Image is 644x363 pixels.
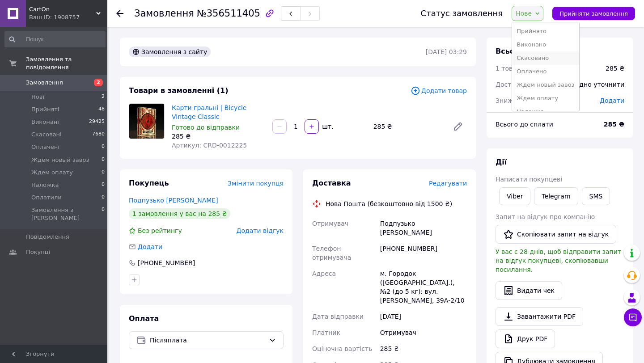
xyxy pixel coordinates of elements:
[512,92,579,105] li: Ждем оплату
[94,79,103,86] span: 2
[312,220,348,227] span: Отримувач
[312,313,364,320] span: Дата відправки
[496,97,521,104] span: Знижка
[197,8,260,19] span: №356511405
[31,181,59,189] span: Наложка
[129,179,169,187] span: Покупець
[26,55,107,72] span: Замовлення та повідомлення
[421,9,503,18] div: Статус замовлення
[172,142,247,149] span: Артикул: CRD-0012225
[624,308,642,326] button: Чат з покупцем
[449,118,467,135] a: Редагувати
[102,156,105,164] span: 0
[31,169,73,177] span: Ждем оплату
[129,86,229,95] span: Товари в замовленні (1)
[378,241,469,266] div: [PHONE_NUMBER]
[516,10,532,17] span: Нове
[116,9,123,18] div: Повернутися назад
[129,46,211,57] div: Замовлення з сайту
[102,143,105,151] span: 0
[496,329,555,348] a: Друк PDF
[134,8,194,19] span: Замовлення
[512,105,579,118] li: Наложка
[378,266,469,308] div: м. Городок ([GEOGRAPHIC_DATA].), №2 (до 5 кг): вул. [PERSON_NAME], 39А-2/10
[31,206,102,222] span: Замовлення з [PERSON_NAME]
[31,93,44,101] span: Нові
[92,131,105,139] span: 7680
[496,121,553,128] span: Всього до сплати
[31,143,59,151] span: Оплачені
[582,187,610,205] button: SMS
[323,199,454,208] div: Нова Пошта (безкоштовно від 1500 ₴)
[102,169,105,177] span: 0
[172,104,246,120] a: Карти гральні | Bicycle Vintage Classic
[138,243,162,250] span: Додати
[426,48,467,55] time: [DATE] 03:29
[552,7,635,20] button: Прийняти замовлення
[98,106,105,114] span: 48
[496,81,526,88] span: Доставка
[102,93,105,101] span: 2
[31,118,59,126] span: Виконані
[312,270,336,277] span: Адреса
[29,13,107,21] div: Ваш ID: 1908757
[378,215,469,241] div: Подпузько [PERSON_NAME]
[534,187,578,205] a: Telegram
[496,248,621,273] span: У вас є 28 днів, щоб відправити запит на відгук покупцеві, скопіювавши посилання.
[606,64,624,73] div: 285 ₴
[370,120,445,133] div: 285 ₴
[172,132,265,141] div: 285 ₴
[552,75,630,94] div: Необхідно уточнити
[411,86,467,96] span: Додати товар
[29,5,96,13] span: CartOn
[150,335,265,345] span: Післяплата
[496,65,521,72] span: 1 товар
[129,208,230,219] div: 1 замовлення у вас на 285 ₴
[89,118,105,126] span: 29425
[496,158,507,166] span: Дії
[496,225,616,244] button: Скопіювати запит на відгук
[4,31,106,47] input: Пошук
[26,233,69,241] span: Повідомлення
[499,187,530,205] a: Viber
[378,308,469,325] div: [DATE]
[26,248,50,256] span: Покупці
[31,131,62,139] span: Скасовані
[429,180,467,187] span: Редагувати
[31,156,89,164] span: Ждем новый завоз
[138,227,182,234] span: Без рейтингу
[496,47,523,55] span: Всього
[172,124,240,131] span: Готово до відправки
[378,325,469,341] div: Отримувач
[312,329,340,336] span: Платник
[496,307,583,326] a: Завантажити PDF
[312,245,351,261] span: Телефон отримувача
[31,106,59,114] span: Прийняті
[228,180,284,187] span: Змінити покупця
[102,181,105,189] span: 0
[559,10,628,17] span: Прийняти замовлення
[26,79,63,87] span: Замовлення
[31,194,62,202] span: Оплатили
[129,314,159,323] span: Оплата
[496,281,562,300] button: Видати чек
[600,97,624,104] span: Додати
[512,38,579,51] li: Виконано
[129,197,218,204] a: Подпузько [PERSON_NAME]
[512,65,579,78] li: Оплачено
[237,227,284,234] span: Додати відгук
[378,341,469,357] div: 285 ₴
[512,78,579,92] li: Ждем новый завоз
[496,176,562,183] span: Написати покупцеві
[320,122,334,131] div: шт.
[604,121,624,128] b: 285 ₴
[312,179,351,187] span: Доставка
[137,258,196,267] div: [PHONE_NUMBER]
[496,213,595,220] span: Запит на відгук про компанію
[102,194,105,202] span: 0
[129,104,164,139] img: Карти гральні | Bicycle Vintage Classic
[312,345,372,352] span: Оціночна вартість
[512,25,579,38] li: Прийнято
[512,51,579,65] li: Скасовано
[102,206,105,222] span: 0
